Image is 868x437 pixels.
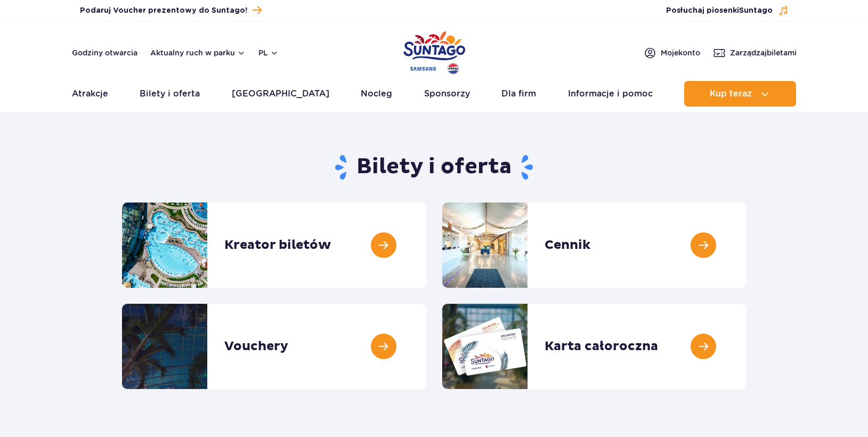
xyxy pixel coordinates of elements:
h1: Bilety i oferta [122,153,746,181]
a: Godziny otwarcia [72,47,137,58]
a: Mojekonto [644,46,700,59]
a: Zarządzajbiletami [713,46,797,59]
a: Dla firm [501,81,536,107]
button: Aktualny ruch w parku [150,48,246,57]
span: Suntago [739,7,773,14]
span: Podaruj Voucher prezentowy do Suntago! [80,5,247,16]
a: Nocleg [361,81,392,107]
a: Podaruj Voucher prezentowy do Suntago! [80,3,262,18]
button: Posłuchaj piosenkiSuntago [666,5,789,16]
a: Atrakcje [72,81,108,107]
a: Sponsorzy [424,81,470,107]
span: Posłuchaj piosenki [666,5,773,16]
button: pl [258,47,279,58]
a: Informacje i pomoc [568,81,653,107]
span: Moje konto [661,47,700,58]
a: Bilety i oferta [140,81,200,107]
a: Park of Poland [403,27,465,76]
a: [GEOGRAPHIC_DATA] [232,81,329,107]
button: Kup teraz [684,81,796,107]
span: Kup teraz [710,89,752,99]
span: Zarządzaj biletami [730,47,797,58]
